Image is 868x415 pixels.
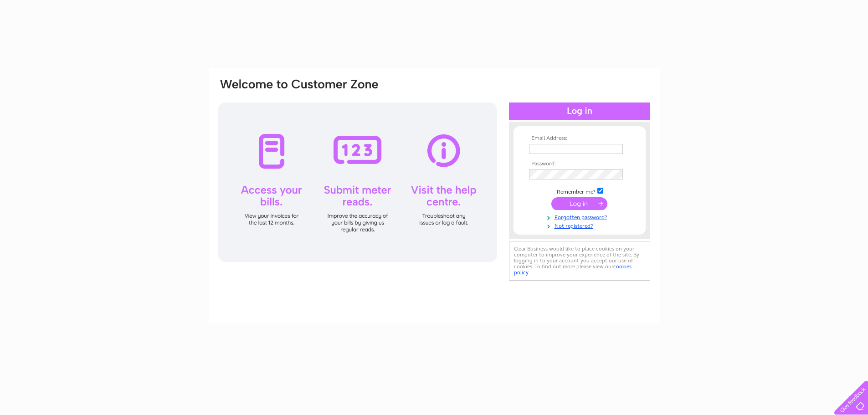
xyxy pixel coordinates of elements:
div: Clear Business would like to place cookies on your computer to improve your experience of the sit... [509,241,650,281]
a: Not registered? [529,221,632,230]
a: Forgotten password? [529,212,632,221]
th: Password: [527,161,632,167]
th: Email Address: [527,135,632,142]
td: Remember me? [527,186,632,195]
a: cookies policy [514,263,632,276]
input: Submit [551,197,607,210]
